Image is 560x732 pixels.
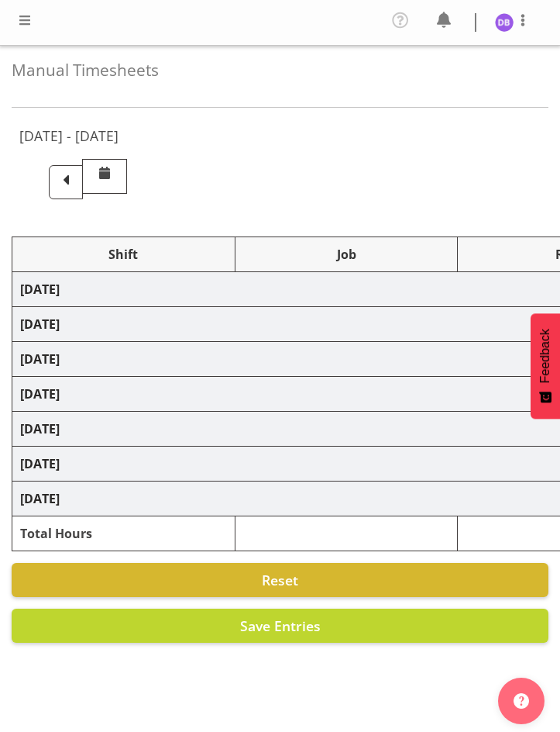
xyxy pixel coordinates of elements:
div: Shift [20,245,227,264]
span: Save Entries [240,616,321,635]
span: Reset [262,571,298,589]
button: Save Entries [12,609,548,643]
h5: [DATE] - [DATE] [19,127,119,144]
span: Feedback [538,329,552,383]
img: help-xxl-2.png [514,693,529,709]
button: Reset [12,563,548,597]
img: dawn-belshaw1857.jpg [495,13,514,32]
div: Job [243,245,450,264]
button: Feedback - Show survey [531,313,560,419]
td: Total Hours [12,516,235,551]
h4: Manual Timesheets [12,61,548,79]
